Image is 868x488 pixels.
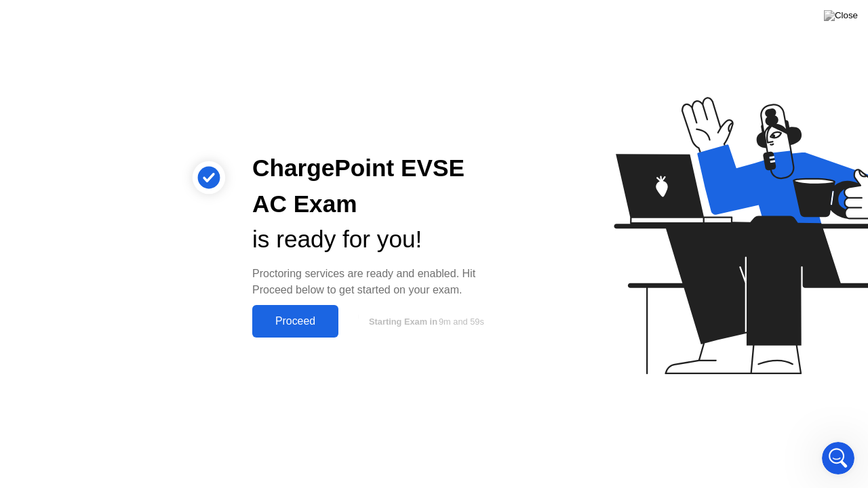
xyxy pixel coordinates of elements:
div: Proceed [256,315,334,327]
div: Close [433,5,458,30]
div: ChargePoint EVSE AC Exam [252,150,505,222]
button: Starting Exam in9m and 59s [345,308,505,334]
button: Collapse window [408,5,433,31]
div: Proctoring services are ready and enabled. Hit Proceed below to get started on your exam. [252,266,505,298]
img: Close [824,10,858,21]
div: is ready for you! [252,222,505,258]
span: 9m and 59s [439,317,484,327]
button: Proceed [252,305,338,338]
iframe: Intercom live chat [822,442,854,474]
button: go back [9,5,35,31]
